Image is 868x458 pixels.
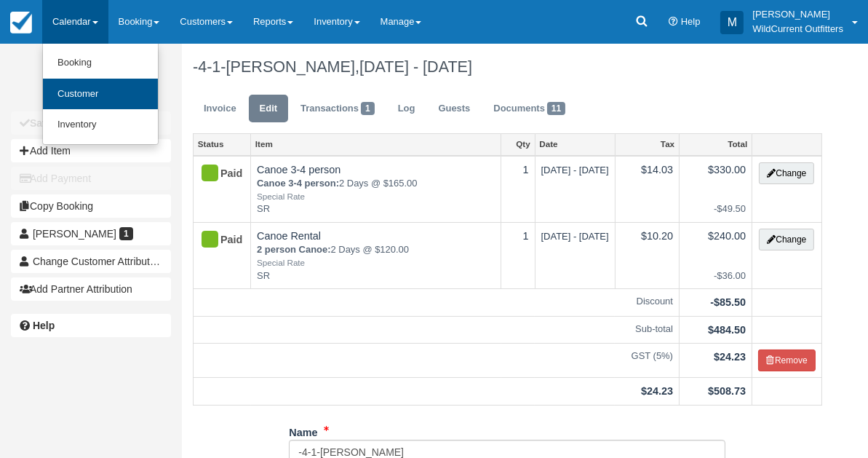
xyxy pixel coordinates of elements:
td: 1 [501,156,535,223]
div: Paid [199,229,232,252]
button: Add Partner Attribution [11,277,171,301]
a: Log [387,95,426,123]
td: Canoe Rental [251,222,501,288]
p: [PERSON_NAME] [752,7,843,22]
em: SR [257,202,495,216]
button: Change [759,229,814,250]
em: 2 Days @ $165.00 [257,177,495,202]
a: Invoice [193,95,247,123]
em: -$36.00 [685,269,746,283]
a: Help [11,314,171,337]
i: Help [669,17,678,27]
span: 1 [119,227,133,240]
em: Discount [199,295,673,309]
em: Special Rate [257,191,495,203]
button: Remove [758,350,816,371]
button: Add Item [11,139,171,162]
div: Paid [199,162,232,186]
b: Save [30,117,54,129]
span: [DATE] - [DATE] [359,58,472,76]
span: Change Customer Attribution [33,256,164,267]
strong: $24.23 [714,351,746,363]
img: checkfront-main-nav-mini-logo.png [10,12,32,33]
a: Booking [43,47,158,79]
td: $14.03 [615,156,679,223]
p: WildCurrent Outfitters [752,22,843,36]
a: Qty [501,134,534,154]
a: Tax [616,134,679,154]
strong: $24.23 [641,385,673,397]
em: Special Rate [257,257,495,269]
a: Edit [249,95,288,123]
em: SR [257,269,495,283]
a: Total [680,134,752,154]
strong: 2 person Canoe [257,244,331,255]
span: [DATE] - [DATE] [541,165,609,175]
button: Add Payment [11,167,171,190]
a: Transactions1 [290,95,386,123]
em: Sub-total [199,323,673,336]
a: Inventory [43,109,158,141]
em: GST (5%) [199,350,673,363]
button: Change [759,162,814,184]
a: Item [251,134,501,154]
td: 1 [501,222,535,288]
span: 1 [361,102,375,115]
strong: Canoe 3-4 person [257,178,339,189]
label: Name [289,420,317,441]
b: Help [33,320,55,331]
td: $240.00 [680,222,752,288]
span: [PERSON_NAME] [33,228,116,240]
span: [DATE] - [DATE] [541,231,609,242]
td: Canoe 3-4 person [251,156,501,223]
td: $330.00 [680,156,752,223]
button: Save [11,111,171,135]
ul: Calendar [42,44,159,145]
button: Change Customer Attribution [11,250,171,273]
a: Documents11 [482,95,576,123]
h1: -4-1-[PERSON_NAME], [193,58,822,76]
div: M [720,11,744,34]
em: 2 Days @ $120.00 [257,243,495,269]
a: Date [535,134,615,154]
strong: -$85.50 [710,296,746,308]
button: Copy Booking [11,194,171,218]
td: $10.20 [615,222,679,288]
a: Status [194,134,250,154]
a: Customer [43,79,158,110]
span: 11 [547,102,565,115]
a: [PERSON_NAME] 1 [11,222,171,245]
a: Guests [427,95,481,123]
strong: $484.50 [708,324,746,336]
span: Help [681,16,701,27]
em: -$49.50 [685,202,746,216]
strong: $508.73 [708,385,746,397]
